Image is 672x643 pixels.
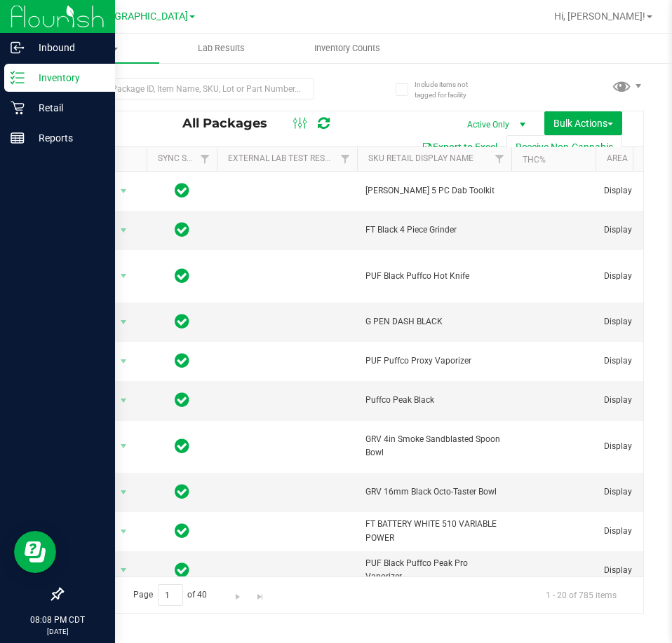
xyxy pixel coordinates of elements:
[115,483,133,502] span: select
[415,79,485,100] span: Include items not tagged for facility
[365,557,503,583] span: PUF Black Puffco Peak Pro Vaporizer
[250,584,270,603] a: Go to the last page
[365,433,503,459] span: GRV 4in Smoke Sandblasted Spoon Bowl
[25,99,109,116] p: Retail
[175,560,189,580] span: In Sync
[365,354,503,368] span: PUF Puffco Proxy Vaporizer
[14,531,56,573] iframe: Resource center
[365,518,503,544] span: FT BATTERY WHITE 510 VARIABLE POWER
[544,111,622,135] button: Bulk Actions
[334,147,357,171] a: Filter
[6,626,109,637] p: [DATE]
[365,315,503,329] span: G PEN DASH BLACK
[179,42,264,55] span: Lab Results
[158,153,212,163] a: Sync Status
[62,78,314,99] input: Search Package ID, Item Name, SKU, Lot or Part Number...
[115,352,133,371] span: select
[365,394,503,407] span: Puffco Peak Black
[25,39,109,56] p: Inbound
[121,584,219,606] span: Page of 40
[25,130,109,146] p: Reports
[11,71,25,85] inline-svg: Inventory
[92,11,188,22] span: [GEOGRAPHIC_DATA]
[506,135,622,159] button: Receive Non-Cannabis
[175,482,189,502] span: In Sync
[175,351,189,371] span: In Sync
[175,220,189,240] span: In Sync
[523,155,546,165] a: THC%
[175,266,189,286] span: In Sync
[182,116,281,131] span: All Packages
[194,147,217,171] a: Filter
[158,584,183,606] input: 1
[6,614,109,626] p: 08:08 PM CDT
[284,34,410,63] a: Inventory Counts
[115,266,133,286] span: select
[115,436,133,456] span: select
[554,11,645,22] span: Hi, [PERSON_NAME]!
[115,221,133,240] span: select
[175,436,189,456] span: In Sync
[412,135,506,159] button: Export to Excel
[25,69,109,86] p: Inventory
[115,181,133,201] span: select
[488,147,511,171] a: Filter
[175,521,189,541] span: In Sync
[365,223,503,237] span: FT Black 4 Piece Grinder
[295,42,399,55] span: Inventory Counts
[115,312,133,332] span: select
[365,485,503,499] span: GRV 16mm Black Octo-Taster Bowl
[365,270,503,283] span: PUF Black Puffco Hot Knife
[115,391,133,410] span: select
[607,153,628,163] a: Area
[159,34,285,63] a: Lab Results
[175,390,189,410] span: In Sync
[115,560,133,580] span: select
[365,184,503,198] span: [PERSON_NAME] 5 PC Dab Toolkit
[368,153,473,163] a: Sku Retail Display Name
[11,41,25,55] inline-svg: Inbound
[228,153,338,163] a: External Lab Test Result
[228,584,248,603] a: Go to the next page
[115,522,133,541] span: select
[535,584,628,605] span: 1 - 20 of 785 items
[11,131,25,145] inline-svg: Reports
[11,101,25,115] inline-svg: Retail
[175,312,189,331] span: In Sync
[175,181,189,200] span: In Sync
[553,118,613,129] span: Bulk Actions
